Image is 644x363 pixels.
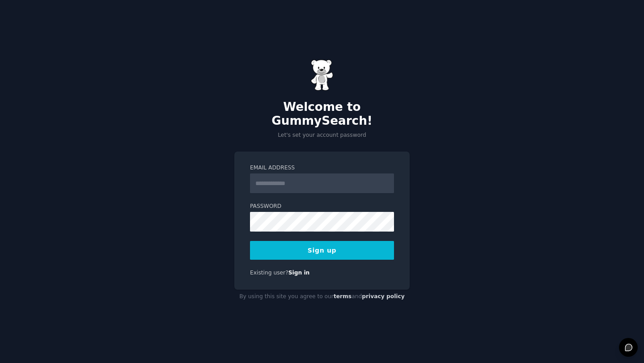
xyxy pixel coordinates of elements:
a: Sign in [288,270,310,276]
a: privacy policy [362,293,405,300]
button: Sign up [250,241,394,260]
div: By using this site you agree to our and [234,290,410,304]
label: Email Address [250,164,394,172]
img: Gummy Bear [311,59,333,91]
p: Let's set your account password [234,131,410,139]
h2: Welcome to GummySearch! [234,100,410,128]
a: terms [334,293,352,300]
label: Password [250,203,394,211]
span: Existing user? [250,270,288,276]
